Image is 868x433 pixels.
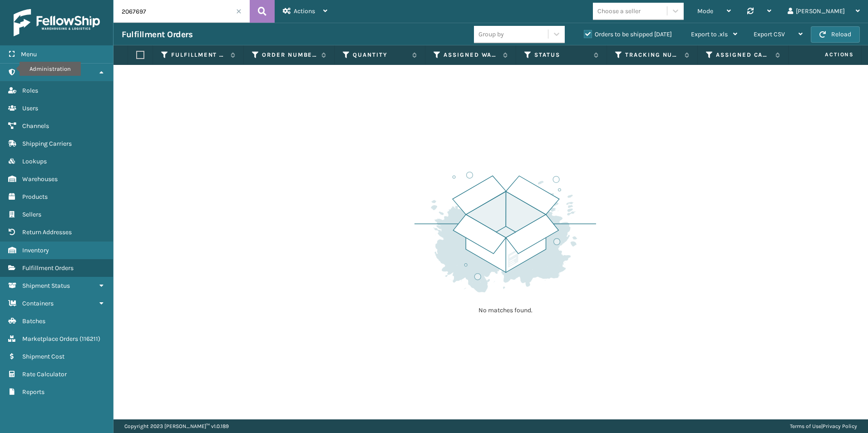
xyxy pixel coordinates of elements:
span: ( 116211 ) [79,335,100,343]
span: Administration [22,69,65,76]
img: logo [14,9,100,36]
span: Inventory [22,246,49,254]
span: Shipment Status [22,282,70,290]
button: Reload [811,26,860,43]
span: Marketplace Orders [22,335,78,343]
span: Actions [294,7,315,15]
label: Assigned Warehouse [444,51,498,59]
label: Orders to be shipped [DATE] [584,30,672,38]
label: Quantity [353,51,408,59]
span: Export CSV [754,30,785,38]
span: Return Addresses [22,228,72,236]
h3: Fulfillment Orders [122,29,192,40]
span: Rate Calculator [22,370,67,378]
span: Channels [22,122,49,130]
span: Warehouses [22,175,58,183]
div: Choose a seller [597,6,641,16]
span: Lookups [22,157,47,165]
div: | [790,419,857,433]
span: Sellers [22,211,41,218]
a: Privacy Policy [823,423,857,429]
label: Order Number [262,51,317,59]
span: Menu [21,50,37,58]
span: Users [22,104,38,112]
span: Roles [22,87,38,94]
label: Status [534,51,589,59]
label: Fulfillment Order Id [171,51,226,59]
span: Mode [697,7,713,15]
span: Containers [22,300,54,307]
span: Reports [22,388,44,396]
label: Tracking Number [625,51,680,59]
span: Shipping Carriers [22,140,72,148]
div: Group by [478,30,504,39]
a: Terms of Use [790,423,821,429]
span: Actions [796,47,859,62]
label: Assigned Carrier Service [716,51,771,59]
span: Export to .xls [691,30,728,38]
span: Products [22,193,48,201]
span: Batches [22,317,45,325]
p: Copyright 2023 [PERSON_NAME]™ v 1.0.189 [124,419,229,433]
span: Shipment Cost [22,353,64,360]
span: Fulfillment Orders [22,264,74,272]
